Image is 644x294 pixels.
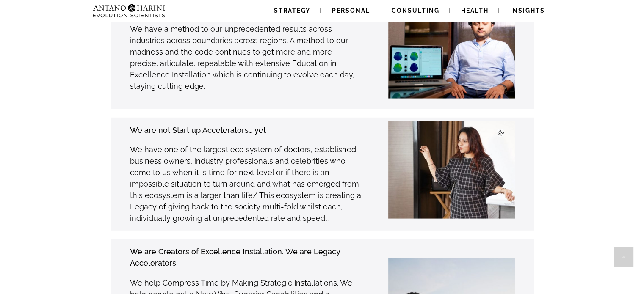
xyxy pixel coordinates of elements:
span: Personal [332,7,370,14]
span: Insights [510,7,545,14]
span: Health [461,7,489,14]
p: We have a method to our unprecedented results across industries across boundaries across regions.... [130,23,362,92]
strong: We are Creators of Excellence Installation. We are Legacy Accelerators. [130,247,340,267]
p: We have one of the largest eco system of doctors, established business owners, industry professio... [130,144,362,224]
span: Strategy [274,7,310,14]
span: Consulting [392,7,439,14]
strong: We are not Start up Accelerators… yet [130,126,266,135]
img: Sonika [383,121,530,219]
